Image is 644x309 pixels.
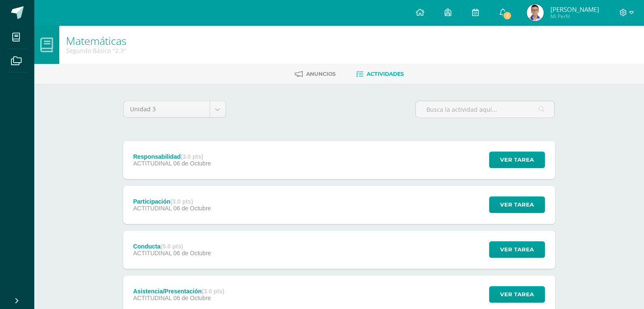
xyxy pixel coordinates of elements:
[133,198,211,205] div: Participación
[133,295,171,301] span: ACTITUDINAL
[180,153,203,160] strong: (3.0 pts)
[174,160,211,167] span: 06 de Octubre
[66,47,127,55] div: Segundo Básico '2.3'
[160,243,183,250] strong: (5.0 pts)
[124,101,226,117] a: Unidad 3
[500,152,534,168] span: Ver tarea
[170,198,193,205] strong: (3.0 pts)
[133,250,171,257] span: ACTITUDINAL
[550,13,599,20] span: Mi Perfil
[174,205,211,212] span: 06 de Octubre
[367,71,404,77] span: Actividades
[133,153,211,160] div: Responsabilidad
[130,101,203,117] span: Unidad 3
[133,243,211,250] div: Conducta
[133,160,171,167] span: ACTITUDINAL
[66,35,127,47] h1: Matemáticas
[174,250,211,257] span: 06 de Octubre
[416,101,554,118] input: Busca la actividad aquí...
[133,288,224,295] div: Asistencia/Presentación
[527,4,544,21] img: edcbb65c14509c1f4cc7bb609a9128c2.png
[356,67,404,81] a: Actividades
[489,241,545,258] button: Ver tarea
[500,197,534,212] span: Ver tarea
[489,152,545,168] button: Ver tarea
[503,11,512,20] span: 1
[489,286,545,303] button: Ver tarea
[295,67,336,81] a: Anuncios
[133,205,171,212] span: ACTITUDINAL
[306,71,336,77] span: Anuncios
[489,196,545,213] button: Ver tarea
[500,242,534,257] span: Ver tarea
[550,5,599,14] span: [PERSON_NAME]
[66,33,127,48] a: Matemáticas
[174,295,211,301] span: 06 de Octubre
[500,287,534,302] span: Ver tarea
[202,288,224,295] strong: (3.0 pts)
